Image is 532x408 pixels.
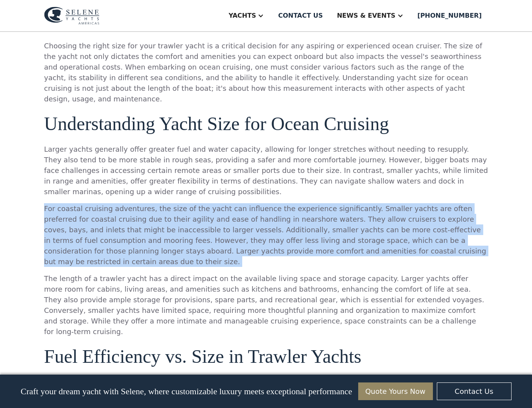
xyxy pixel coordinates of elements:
[44,114,488,134] h2: Understanding Yacht Size for Ocean Cruising
[44,203,488,267] p: For coastal cruising adventures, the size of the yacht can influence the experience significantly...
[337,11,396,20] div: News & EVENTS
[358,382,433,400] a: Quote Yours Now
[44,273,488,337] p: The length of a trawler yacht has a direct impact on the available living space and storage capac...
[228,11,256,20] div: Yachts
[437,382,512,400] a: Contact Us
[418,11,482,20] div: [PHONE_NUMBER]
[44,40,488,104] p: Choosing the right size for your trawler yacht is a critical decision for any aspiring or experie...
[20,386,352,397] p: Craft your dream yacht with Selene, where customizable luxury meets exceptional performance
[278,11,323,20] div: Contact us
[44,144,488,197] p: Larger yachts generally offer greater fuel and water capacity, allowing for longer stretches with...
[44,7,99,25] img: logo
[44,346,488,367] h2: Fuel Efficiency vs. Size in Trawler Yachts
